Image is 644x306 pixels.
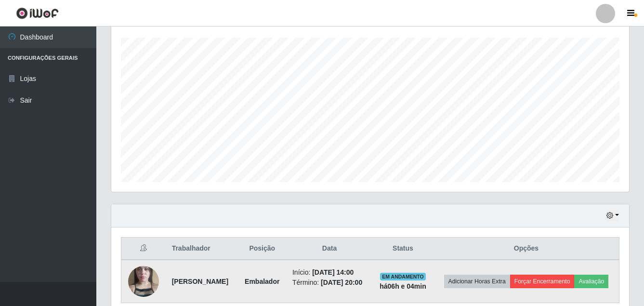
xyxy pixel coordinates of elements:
button: Avaliação [574,275,608,288]
th: Trabalhador [166,238,238,260]
span: EM ANDAMENTO [380,273,426,280]
img: CoreUI Logo [16,7,59,19]
li: Término: [292,278,367,288]
strong: há 06 h e 04 min [380,282,426,290]
th: Status [372,238,434,260]
time: [DATE] 14:00 [312,268,354,276]
strong: Embalador [245,278,279,285]
time: [DATE] 20:00 [321,279,362,286]
th: Posição [238,238,287,260]
th: Opções [434,238,619,260]
th: Data [287,238,372,260]
strong: [PERSON_NAME] [172,278,228,285]
button: Forçar Encerramento [510,275,575,288]
li: Início: [292,267,367,278]
button: Adicionar Horas Extra [444,275,510,288]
